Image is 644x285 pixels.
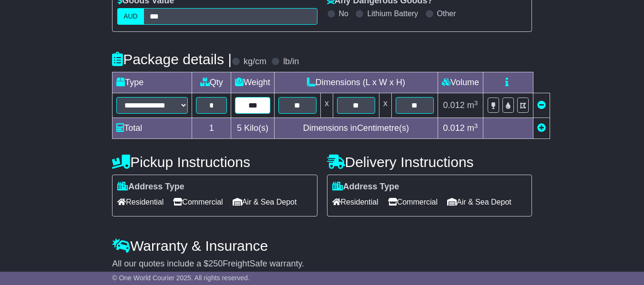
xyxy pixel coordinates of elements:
[274,118,438,139] td: Dimensions in Centimetre(s)
[117,195,164,209] span: Residential
[320,93,333,118] td: x
[192,118,231,139] td: 1
[467,100,478,110] span: m
[332,182,399,192] label: Address Type
[283,57,299,67] label: lb/in
[173,195,223,209] span: Commercial
[474,122,478,129] sup: 3
[117,8,144,25] label: AUD
[467,123,478,133] span: m
[112,51,232,67] h4: Package details |
[112,154,317,170] h4: Pickup Instructions
[112,274,250,282] span: © One World Courier 2025. All rights reserved.
[237,123,242,133] span: 5
[367,9,418,18] label: Lithium Battery
[112,118,192,139] td: Total
[208,259,223,268] span: 250
[112,72,192,93] td: Type
[438,72,483,93] td: Volume
[437,9,456,18] label: Other
[231,72,275,93] td: Weight
[388,195,438,209] span: Commercial
[379,93,391,118] td: x
[112,238,532,254] h4: Warranty & Insurance
[474,99,478,107] sup: 3
[332,195,378,209] span: Residential
[231,118,275,139] td: Kilo(s)
[233,195,297,209] span: Air & Sea Depot
[327,154,532,170] h4: Delivery Instructions
[192,72,231,93] td: Qty
[112,259,532,269] div: All our quotes include a $ FreightSafe warranty.
[117,182,184,192] label: Address Type
[447,195,511,209] span: Air & Sea Depot
[339,9,348,18] label: No
[443,123,465,133] span: 0.012
[244,57,266,67] label: kg/cm
[443,100,465,110] span: 0.012
[537,123,546,133] a: Add new item
[274,72,438,93] td: Dimensions (L x W x H)
[537,100,546,110] a: Remove this item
